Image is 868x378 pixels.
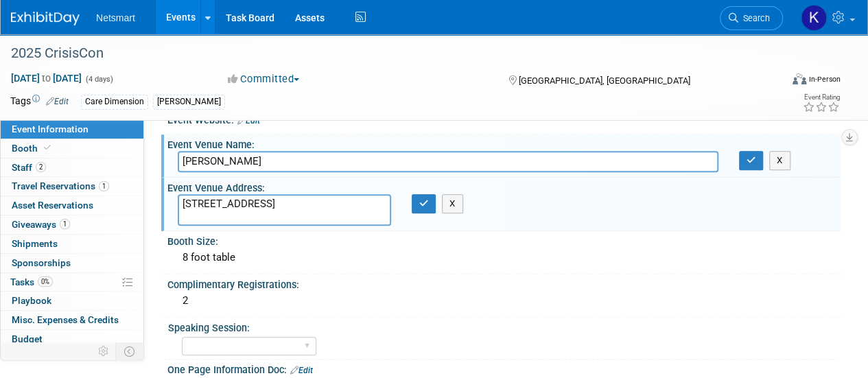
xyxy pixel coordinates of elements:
div: Care Dimension [81,95,148,109]
span: [DATE] [DATE] [10,72,82,84]
i: Booth reservation complete [44,144,51,152]
span: 1 [99,181,109,191]
a: Event Information [1,120,143,139]
span: Asset Reservations [12,200,93,211]
div: [PERSON_NAME] [153,95,225,109]
a: Budget [1,330,143,349]
span: [GEOGRAPHIC_DATA], [GEOGRAPHIC_DATA] [518,75,690,86]
a: Tasks0% [1,273,143,292]
div: Booth Size: [167,231,841,248]
span: Misc. Expenses & Credits [12,314,119,325]
td: Toggle Event Tabs [116,342,144,360]
td: Tags [10,94,69,110]
a: Playbook [1,292,143,310]
img: ExhibitDay [11,12,80,25]
span: Playbook [12,295,51,306]
a: Sponsorships [1,254,143,272]
button: X [442,194,463,213]
span: Giveaways [12,219,70,230]
td: Personalize Event Tab Strip [92,342,116,360]
span: to [40,73,53,84]
span: Sponsorships [12,257,71,268]
div: One Page Information Doc: [167,359,841,377]
a: Search [720,6,783,30]
div: 8 foot table [178,247,830,268]
div: Event Venue Name: [167,134,841,152]
a: Giveaways1 [1,215,143,234]
a: Edit [290,366,313,375]
span: Tasks [10,276,53,287]
a: Edit [46,97,69,106]
button: Committed [223,72,305,86]
a: Booth [1,139,143,158]
span: Shipments [12,238,58,249]
span: Event Information [12,123,89,134]
div: In-Person [808,74,841,84]
span: (4 days) [84,75,113,84]
span: 2 [36,162,46,172]
div: Event Rating [803,94,840,101]
a: Asset Reservations [1,196,143,215]
span: Travel Reservations [12,180,109,191]
span: Netsmart [96,12,135,23]
span: Booth [12,143,54,154]
div: 2 [178,290,830,311]
div: 2025 CrisisCon [6,41,770,66]
a: Misc. Expenses & Credits [1,311,143,329]
div: Complimentary Registrations: [167,274,841,292]
a: Staff2 [1,158,143,177]
button: X [769,151,790,170]
a: Travel Reservations1 [1,177,143,196]
span: Budget [12,333,43,344]
img: Format-Inperson.png [793,73,806,84]
div: Event Format [719,71,841,92]
span: Staff [12,162,46,173]
span: 0% [38,276,53,287]
div: Speaking Session: [168,318,834,335]
span: 1 [60,219,70,229]
span: Search [738,13,770,23]
img: Kaitlyn Woicke [801,5,827,31]
a: Shipments [1,235,143,253]
div: Event Venue Address: [167,178,841,195]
